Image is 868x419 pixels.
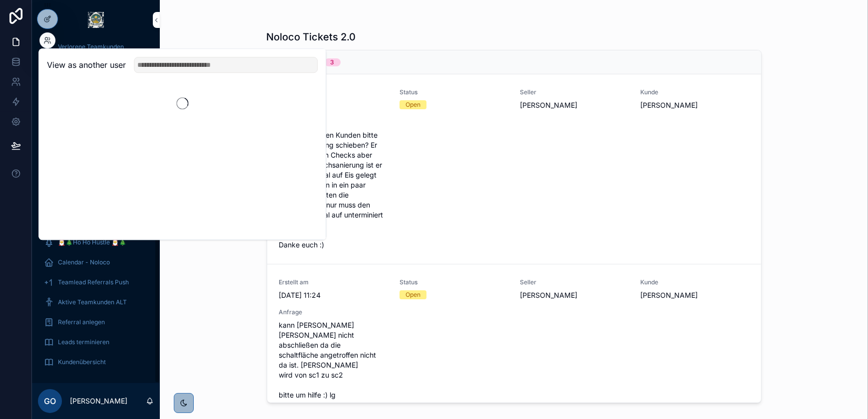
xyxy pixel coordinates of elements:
a: Erstellt am[DATE] 11:24StatusOpenSeller[PERSON_NAME]Kunde[PERSON_NAME]Anfragekann [PERSON_NAME] [... [267,264,761,415]
span: Leads terminieren [58,338,109,346]
a: Kundenübersicht [38,353,154,371]
h2: View as another user [47,59,126,71]
a: ALT Monatliche Performance [38,194,154,211]
div: Open [406,290,421,299]
span: Erstellt am [279,88,388,96]
span: Kunde [640,88,749,96]
span: Teamlead Referrals Push [58,278,129,286]
span: [DATE] 15:21 [279,100,388,110]
span: [PERSON_NAME] [640,100,749,110]
span: [PERSON_NAME] [520,290,628,300]
span: Anfrage [279,118,388,126]
span: 🎅🎄Ho Ho Hustle 🎅🎄 [58,238,126,246]
span: Könnt ihr mir den Kunden bitte auf SC2 Booking schieben? Er hängt aktuell in Checks aber durch ei... [279,130,388,250]
span: Status [400,278,508,286]
span: Erstellt am [279,278,388,286]
a: Erstellt am[DATE] 15:21StatusOpenSeller[PERSON_NAME]Kunde[PERSON_NAME]AnfrageKönnt ihr mir den Ku... [267,74,761,264]
a: Meine Region [38,76,154,94]
span: [DATE] 11:24 [279,290,388,300]
a: 🏆 Self Gen Hustle [38,213,154,231]
div: 3 [331,58,335,66]
a: Referral anlegen [38,313,154,331]
span: GO [44,395,56,407]
span: kann [PERSON_NAME] [PERSON_NAME] nicht abschließen da die schaltfläche angetroffen nicht da ist. ... [279,320,388,400]
p: [PERSON_NAME] [70,396,127,406]
a: Region Kalender [38,96,154,114]
span: [PERSON_NAME] [640,290,749,300]
div: scrollable content [32,40,160,383]
a: Verlorene Regionskunden [38,156,154,174]
a: Calendar - Noloco [38,253,154,271]
span: Referral anlegen [58,318,105,326]
span: Seller [520,88,628,96]
span: Status [400,88,508,96]
span: Anfrage [279,308,388,316]
a: Neue Regionskunden [38,116,154,134]
h1: Noloco Tickets 2.0 [267,30,356,44]
span: Kunde [640,278,749,286]
a: Aktive Regionskunden [38,136,154,154]
span: Calendar - Noloco [58,258,110,266]
div: Open [406,100,421,109]
a: Leads terminieren [38,333,154,351]
a: Aktive Teamkunden ALT [38,293,154,311]
span: Seller [520,278,628,286]
a: 🎅🎄Ho Ho Hustle 🎅🎄 [38,233,154,251]
span: Kundenübersicht [58,358,106,366]
img: App logo [88,12,104,28]
span: Aktive Teamkunden ALT [58,298,127,306]
span: [PERSON_NAME] [520,100,628,110]
span: Verlorene Teamkunden [58,43,124,51]
a: Teamlead Referrals Push [38,273,154,291]
a: Verlorene Teamkunden [38,38,154,56]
